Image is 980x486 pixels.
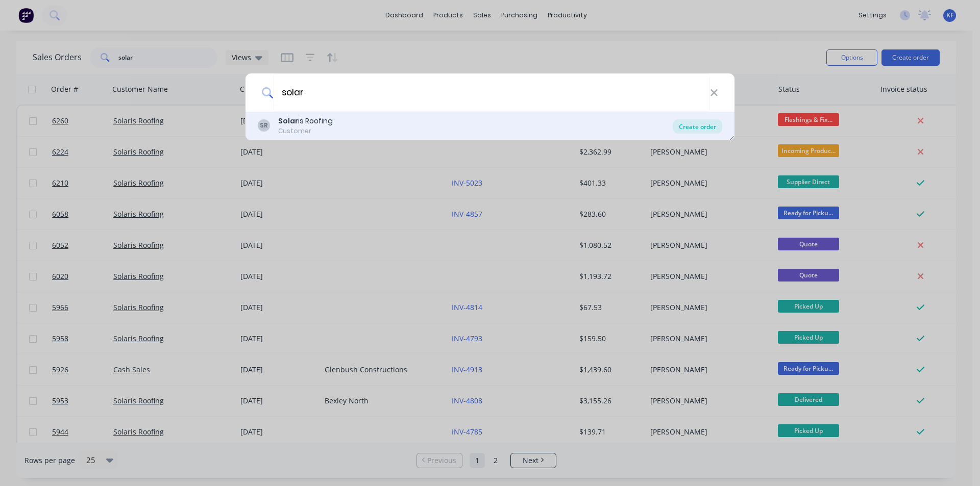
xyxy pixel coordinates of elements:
div: Customer [278,126,333,136]
input: Enter a customer name to create a new order... [273,73,710,112]
b: Solar [278,116,298,126]
div: SR [258,119,270,132]
div: is Roofing [278,116,333,126]
div: Create order [673,119,722,134]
